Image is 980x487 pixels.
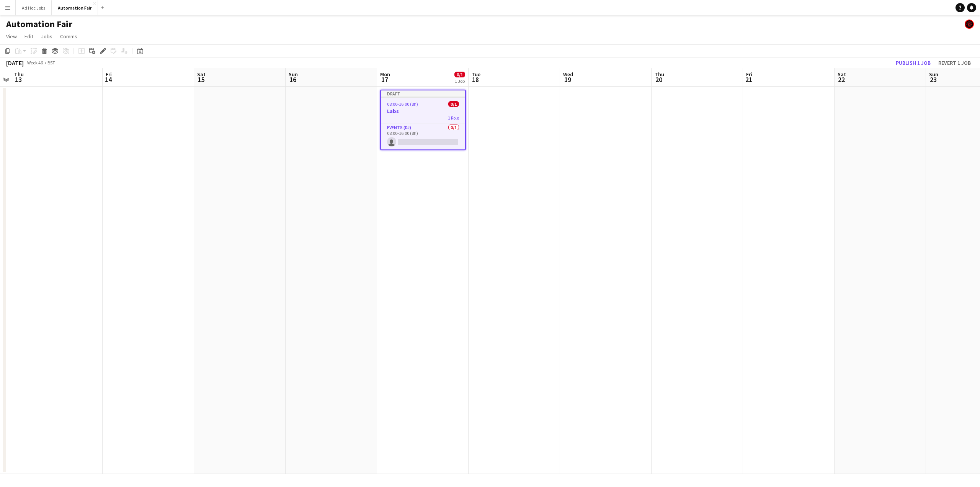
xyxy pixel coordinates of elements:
a: View [3,31,20,41]
button: Automation Fair [52,0,98,15]
span: Wed [563,71,573,78]
span: Comms [60,33,77,40]
span: Tue [472,71,480,78]
div: BST [47,60,55,66]
app-job-card: Draft08:00-16:00 (8h)0/1Labs1 RoleEvents (DJ)0/108:00-16:00 (8h) [380,90,466,150]
span: Sun [289,71,298,78]
span: 13 [13,75,24,84]
span: Mon [380,71,390,78]
app-user-avatar: Chad Housner [965,20,974,29]
span: 0/1 [448,101,459,107]
span: 0/1 [454,72,465,77]
span: 21 [745,75,752,84]
span: 18 [470,75,480,84]
button: Revert 1 job [935,58,974,68]
span: Thu [14,71,24,78]
span: 19 [562,75,573,84]
span: Fri [746,71,752,78]
button: Ad Hoc Jobs [16,0,52,15]
span: 16 [287,75,298,84]
span: Sat [838,71,846,78]
span: 14 [105,75,112,84]
div: Draft [381,90,465,97]
h1: Automation Fair [6,18,72,30]
a: Edit [21,31,36,41]
a: Comms [57,31,80,41]
span: View [6,33,17,40]
span: Sat [197,71,206,78]
span: Week 46 [25,60,44,66]
span: 15 [196,75,206,84]
div: 1 Job [455,78,465,84]
span: 23 [928,75,938,84]
span: 08:00-16:00 (8h) [387,101,418,107]
span: 17 [379,75,390,84]
button: Publish 1 job [893,58,934,68]
span: 22 [836,75,846,84]
span: Jobs [41,33,52,40]
app-card-role: Events (DJ)0/108:00-16:00 (8h) [381,123,465,149]
span: 1 Role [448,115,459,121]
h3: Labs [381,108,465,115]
span: Fri [106,71,112,78]
span: 20 [653,75,664,84]
div: [DATE] [6,59,24,67]
span: Edit [24,33,33,40]
span: Thu [655,71,664,78]
span: Sun [929,71,938,78]
a: Jobs [38,31,56,41]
